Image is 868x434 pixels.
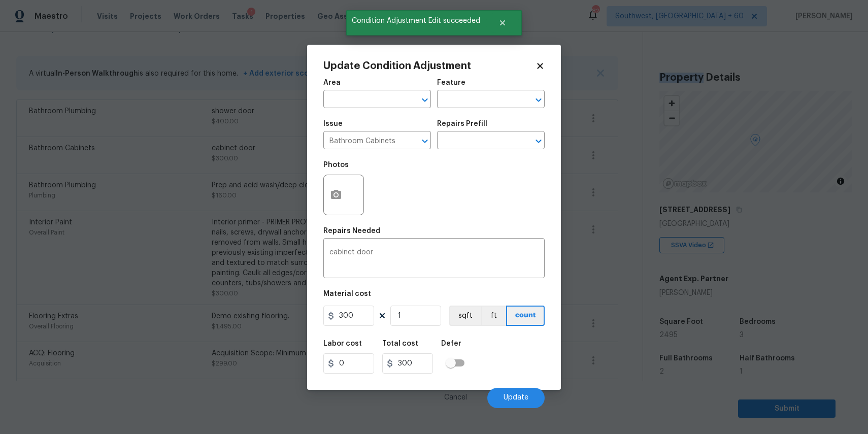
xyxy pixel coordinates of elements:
span: Cancel [444,394,467,402]
button: Update [487,388,545,408]
button: Open [418,134,432,148]
button: Close [486,13,519,33]
h5: Issue [323,120,343,127]
h5: Repairs Needed [323,227,380,235]
span: Update [504,394,528,402]
h5: Labor cost [323,340,362,347]
h5: Total cost [382,340,418,347]
button: Open [418,93,432,107]
button: sqft [449,306,481,326]
button: Open [531,93,546,107]
button: Cancel [428,388,483,408]
textarea: cabinet door [329,249,539,270]
h5: Feature [437,79,465,86]
button: Open [531,134,546,148]
h5: Area [323,79,341,86]
button: count [506,306,545,326]
h5: Material cost [323,290,371,297]
button: ft [481,306,506,326]
h5: Repairs Prefill [437,120,487,127]
h2: Update Condition Adjustment [323,61,536,71]
h5: Photos [323,161,349,169]
h5: Defer [441,340,461,347]
span: Condition Adjustment Edit succeeded [346,10,486,31]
